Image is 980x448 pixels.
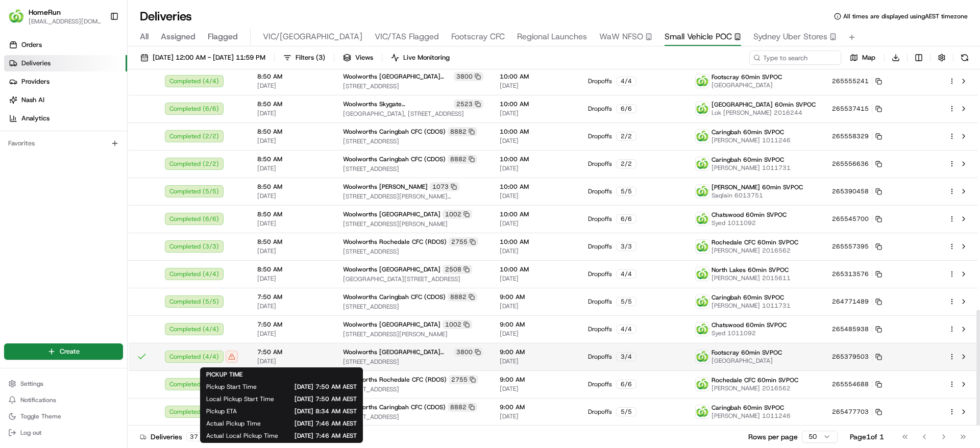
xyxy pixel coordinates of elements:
[696,295,709,308] img: ww.png
[696,74,709,88] img: ww.png
[253,407,357,415] span: [DATE] 8:34 AM AEST
[343,376,447,384] span: Woolworths Rochedale CFC (RDOS)
[616,132,636,141] div: 2 / 2
[257,219,327,228] span: [DATE]
[500,275,572,283] span: [DATE]
[588,215,612,223] span: Dropoffs
[832,215,882,223] button: 265545700
[85,158,88,166] span: •
[343,210,440,218] span: Woolworths [GEOGRAPHIC_DATA]
[443,210,472,219] div: 1002
[588,160,612,168] span: Dropoffs
[832,77,882,85] button: 265555241
[616,104,636,113] div: 6 / 6
[696,350,709,363] img: ww.png
[338,51,378,65] button: Views
[850,432,884,442] div: Page 1 of 1
[500,100,572,108] span: 10:00 AM
[500,348,572,356] span: 9:00 AM
[4,409,123,424] button: Toggle Theme
[10,10,31,31] img: Nash
[4,4,106,29] button: HomeRunHomeRun[EMAIL_ADDRESS][DOMAIN_NAME]
[4,393,123,407] button: Notifications
[85,186,88,194] span: •
[712,246,798,255] span: [PERSON_NAME] 2016562
[832,160,882,168] button: 265556636
[712,404,784,412] span: Caringbah 60min SVPOC
[29,17,102,26] button: [EMAIL_ADDRESS][DOMAIN_NAME]
[257,302,327,310] span: [DATE]
[443,265,472,274] div: 2508
[4,426,123,440] button: Log out
[696,157,709,170] img: ww.png
[832,105,882,113] button: 265537415
[712,274,791,282] span: [PERSON_NAME] 2015611
[46,97,167,108] div: Start new chat
[10,229,18,237] div: 📗
[712,349,782,357] span: Footscray 60min SVPOC
[10,133,65,141] div: Past conversations
[343,82,483,90] span: [STREET_ADDRESS]
[832,77,869,85] span: 265555241
[832,132,882,140] button: 265558329
[712,128,784,136] span: Caringbah 60min SVPOC
[616,242,636,251] div: 3 / 3
[588,77,612,85] span: Dropoffs
[343,238,447,246] span: Woolworths Rochedale CFC (RDOS)
[500,155,572,163] span: 10:00 AM
[500,385,572,393] span: [DATE]
[4,73,127,90] a: Providers
[296,53,325,62] span: Filters
[588,242,612,251] span: Dropoffs
[712,81,782,89] span: [GEOGRAPHIC_DATA]
[257,183,327,191] span: 8:50 AM
[21,95,44,105] span: Nash AI
[257,320,327,329] span: 7:50 AM
[257,128,327,136] span: 8:50 AM
[206,407,237,415] span: Pickup ETA
[4,377,123,391] button: Settings
[832,187,869,195] span: 265390458
[295,432,357,440] span: [DATE] 7:46 AM AEST
[500,302,572,310] span: [DATE]
[343,128,446,136] span: Woolworths Caringbah CFC (CDOS)
[749,51,841,65] input: Type to search
[616,159,636,168] div: 2 / 2
[343,413,483,421] span: [STREET_ADDRESS]
[448,292,477,302] div: 8882
[451,31,505,43] span: Footscray CFC
[90,158,111,166] span: [DATE]
[343,220,483,228] span: [STREET_ADDRESS][PERSON_NAME]
[343,137,483,145] span: [STREET_ADDRESS]
[500,320,572,329] span: 9:00 AM
[4,110,127,127] a: Analytics
[712,136,791,144] span: [PERSON_NAME] 1011246
[500,357,572,365] span: [DATE]
[500,265,572,273] span: 10:00 AM
[832,408,869,416] span: 265477703
[712,302,791,310] span: [PERSON_NAME] 1011731
[174,101,186,113] button: Start new chat
[206,432,278,440] span: Actual Local Pickup Time
[588,380,612,388] span: Dropoffs
[712,329,787,337] span: Syed 1011092
[832,353,882,361] button: 265379503
[273,383,357,391] span: [DATE] 7:50 AM AEST
[257,100,327,108] span: 8:50 AM
[696,102,709,115] img: ww.png
[712,238,798,246] span: Rochedale CFC 60min SVPOC
[140,31,149,43] span: All
[279,51,330,65] button: Filters(3)
[257,348,327,356] span: 7:50 AM
[161,31,195,43] span: Assigned
[696,378,709,391] img: ww.png
[60,347,80,356] span: Create
[712,109,816,117] span: Lok [PERSON_NAME] 2016244
[712,293,784,302] span: Caringbah 60min SVPOC
[257,82,327,90] span: [DATE]
[500,238,572,246] span: 10:00 AM
[21,59,51,68] span: Deliveries
[616,407,636,416] div: 5 / 5
[665,31,732,43] span: Small Vehicle POC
